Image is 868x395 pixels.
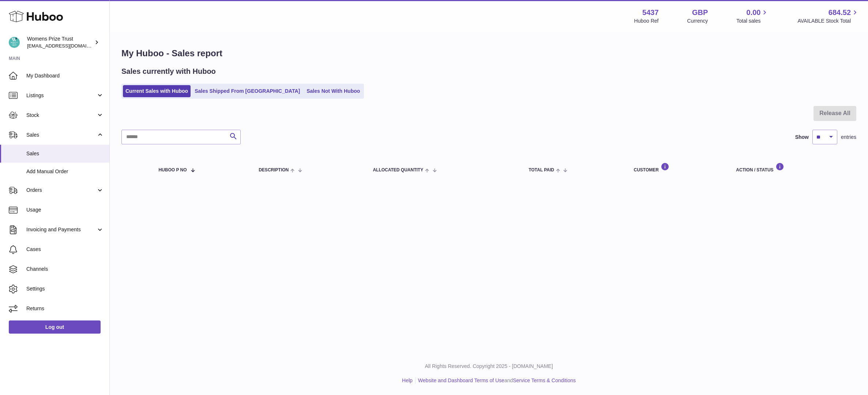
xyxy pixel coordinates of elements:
[828,8,851,18] span: 684.52
[26,112,96,119] span: Stock
[121,48,856,59] h1: My Huboo - Sales report
[634,18,659,24] div: Huboo Ref
[116,363,862,370] p: All Rights Reserved. Copyright 2025 - [DOMAIN_NAME]
[687,18,708,24] div: Currency
[26,246,104,253] span: Cases
[26,150,104,157] span: Sales
[513,377,576,383] a: Service Terms & Conditions
[9,37,20,48] img: internalAdmin-5437@internal.huboo.com
[747,8,761,18] span: 0.00
[736,18,769,24] span: Total sales
[795,134,809,141] label: Show
[841,134,856,141] span: entries
[26,187,96,194] span: Orders
[416,377,576,384] li: and
[373,168,423,172] span: ALLOCATED Quantity
[642,8,659,18] strong: 5437
[736,8,769,24] a: 0.00 Total sales
[304,85,362,97] a: Sales Not With Huboo
[634,163,722,172] div: Customer
[27,35,93,49] div: Womens Prize Trust
[26,72,104,79] span: My Dashboard
[26,266,104,273] span: Channels
[402,377,413,383] a: Help
[26,132,96,138] span: Sales
[123,85,191,97] a: Current Sales with Huboo
[692,8,708,18] strong: GBP
[259,168,289,172] span: Description
[26,285,104,292] span: Settings
[26,92,96,99] span: Listings
[797,18,859,24] span: AVAILABLE Stock Total
[26,226,96,233] span: Invoicing and Payments
[418,377,504,383] a: Website and Dashboard Terms of Use
[27,43,108,49] span: [EMAIL_ADDRESS][DOMAIN_NAME]
[9,320,101,334] a: Log out
[121,67,216,76] h2: Sales currently with Huboo
[158,168,187,172] span: Huboo P no
[26,168,104,175] span: Add Manual Order
[192,85,303,97] a: Sales Shipped From [GEOGRAPHIC_DATA]
[529,168,554,172] span: Total paid
[26,305,104,312] span: Returns
[797,8,859,24] a: 684.52 AVAILABLE Stock Total
[736,163,849,172] div: Action / Status
[26,206,104,213] span: Usage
